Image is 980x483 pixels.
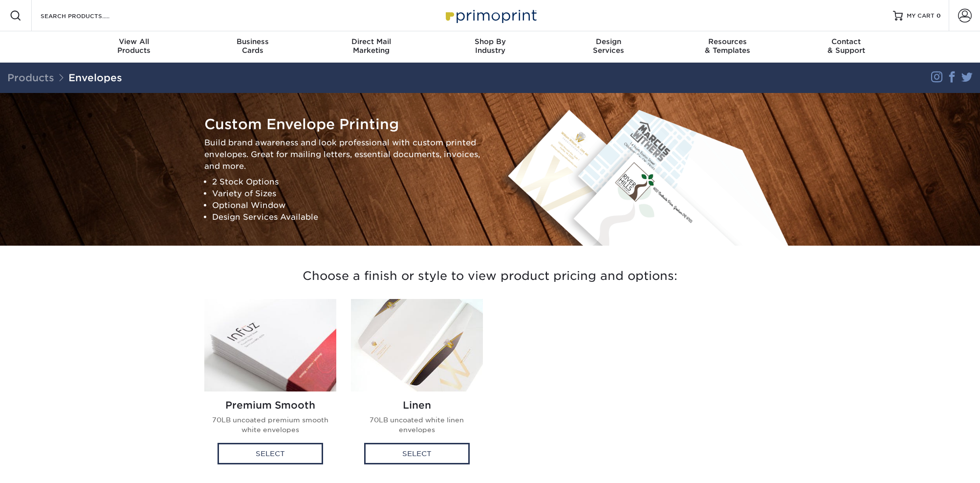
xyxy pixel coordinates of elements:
[787,37,906,55] div: & Support
[936,12,941,19] span: 0
[212,187,483,199] li: Variety of Sizes
[549,37,668,55] div: Services
[668,31,787,63] a: Resources& Templates
[75,37,194,46] span: View All
[193,31,312,63] a: BusinessCards
[668,37,787,55] div: & Templates
[549,31,668,63] a: DesignServices
[193,37,312,55] div: Cards
[68,72,122,84] a: Envelopes
[431,37,549,55] div: Industry
[193,37,312,46] span: Business
[312,37,431,55] div: Marketing
[40,10,135,22] input: SEARCH PRODUCTS.....
[668,37,787,46] span: Resources
[75,37,194,55] div: Products
[787,37,906,46] span: Contact
[907,12,935,20] span: MY CART
[212,399,328,411] h2: Premium Smooth
[359,415,475,435] p: 70LB uncoated white linen envelopes
[75,31,194,63] a: View AllProducts
[312,37,431,46] span: Direct Mail
[431,37,549,46] span: Shop By
[212,415,328,435] p: 70LB uncoated premium smooth white envelopes
[204,299,336,474] a: Premium Smooth Envelopes Premium Smooth 70LB uncoated premium smooth white envelopes Select
[212,199,483,211] li: Optional Window
[498,105,792,246] img: Envelopes
[204,257,776,295] h3: Choose a finish or style to view product pricing and options:
[351,299,483,391] img: Linen Envelopes
[431,31,549,63] a: Shop ByIndustry
[204,116,483,133] h1: Custom Envelope Printing
[212,176,483,187] li: 2 Stock Options
[351,299,483,474] a: Linen Envelopes Linen 70LB uncoated white linen envelopes Select
[204,299,336,391] img: Premium Smooth Envelopes
[787,31,906,63] a: Contact& Support
[204,137,483,172] p: Build brand awareness and look professional with custom printed envelopes. Great for mailing lett...
[364,443,470,464] div: Select
[7,72,54,84] a: Products
[312,31,431,63] a: Direct MailMarketing
[359,399,475,411] h2: Linen
[218,443,323,464] div: Select
[549,37,668,46] span: Design
[441,5,539,26] img: Primoprint
[212,211,483,223] li: Design Services Available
